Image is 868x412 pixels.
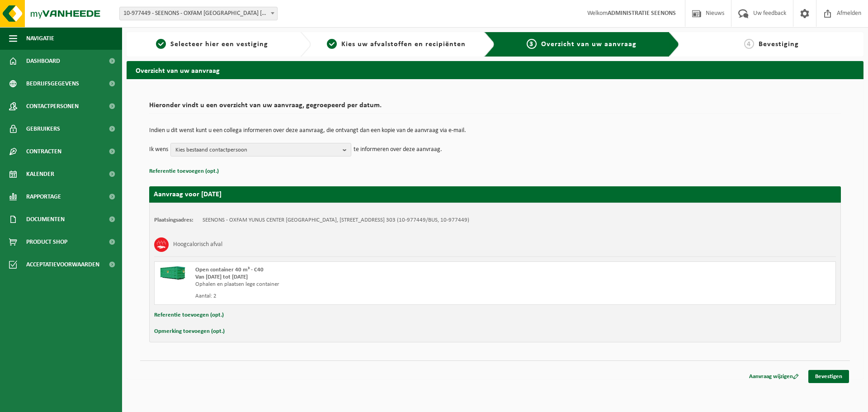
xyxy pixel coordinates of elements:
a: 1Selecteer hier een vestiging [131,39,293,50]
p: Ik wens [149,143,168,156]
span: 4 [744,39,754,49]
span: Navigatie [26,27,54,50]
span: Overzicht van uw aanvraag [541,41,637,48]
button: Referentie toevoegen (opt.) [149,166,219,177]
strong: Plaatsingsadres: [154,217,193,223]
span: Contactpersonen [26,95,79,118]
span: Selecteer hier een vestiging [170,41,268,48]
span: 3 [527,39,537,49]
div: Ophalen en plaatsen lege container [195,281,531,288]
strong: Aanvraag voor [DATE] [154,191,222,198]
button: Opmerking toevoegen (opt.) [154,326,225,337]
p: te informeren over deze aanvraag. [354,143,442,156]
strong: ADMINISTRATIE SEENONS [608,10,676,17]
span: 10-977449 - SEENONS - OXFAM YUNUS CENTER HAREN - HAREN [119,7,278,20]
span: 2 [327,39,337,49]
span: 1 [156,39,166,49]
span: Documenten [26,208,65,231]
div: Aantal: 2 [195,293,531,300]
a: Aanvraag wijzigen [742,370,806,383]
p: Indien u dit wenst kunt u een collega informeren over deze aanvraag, die ontvangt dan een kopie v... [149,128,841,134]
a: 2Kies uw afvalstoffen en recipiënten [316,39,477,50]
span: Contracten [26,140,61,163]
span: Acceptatievoorwaarden [26,253,99,276]
span: Rapportage [26,185,61,208]
a: Bevestigen [808,370,849,383]
span: 10-977449 - SEENONS - OXFAM YUNUS CENTER HAREN - HAREN [120,7,277,20]
h2: Hieronder vindt u een overzicht van uw aanvraag, gegroepeerd per datum. [149,102,841,114]
span: Bevestiging [759,41,799,48]
button: Kies bestaand contactpersoon [170,143,351,156]
span: Bedrijfsgegevens [26,72,79,95]
span: Dashboard [26,50,60,72]
span: Kalender [26,163,54,185]
h2: Overzicht van uw aanvraag [127,61,863,79]
h3: Hoogcalorisch afval [173,237,222,252]
span: Kies uw afvalstoffen en recipiënten [341,41,466,48]
td: SEENONS - OXFAM YUNUS CENTER [GEOGRAPHIC_DATA], [STREET_ADDRESS] 303 (10-977449/BUS, 10-977449) [203,217,469,224]
span: Product Shop [26,231,67,253]
strong: Van [DATE] tot [DATE] [195,274,248,280]
span: Kies bestaand contactpersoon [175,143,339,157]
img: HK-XC-40-GN-00.png [159,266,186,280]
button: Referentie toevoegen (opt.) [154,309,224,321]
span: Open container 40 m³ - C40 [195,267,264,273]
span: Gebruikers [26,118,60,140]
